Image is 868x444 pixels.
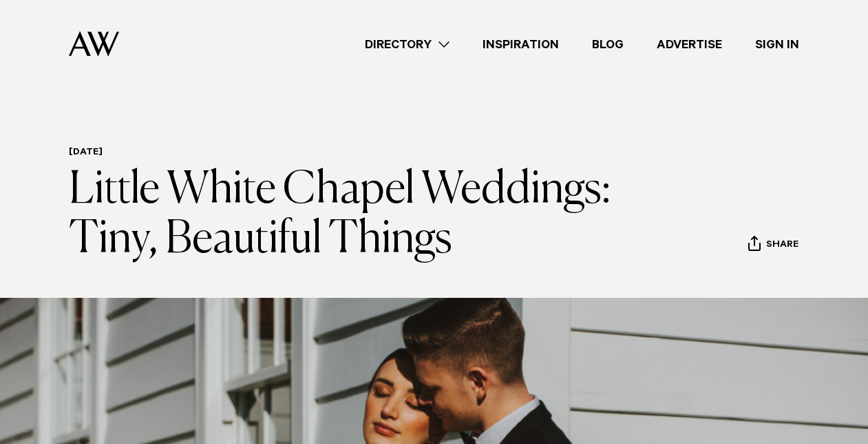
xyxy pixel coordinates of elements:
a: Sign In [739,35,816,54]
img: Auckland Weddings Logo [69,31,119,57]
a: Inspiration [466,35,575,54]
a: Advertise [640,35,739,54]
h1: Little White Chapel Weddings: Tiny, Beautiful Things [69,165,706,265]
span: Share [766,239,798,252]
h6: [DATE] [69,147,706,160]
a: Directory [348,35,466,54]
button: Share [748,235,799,256]
a: Blog [575,35,640,54]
